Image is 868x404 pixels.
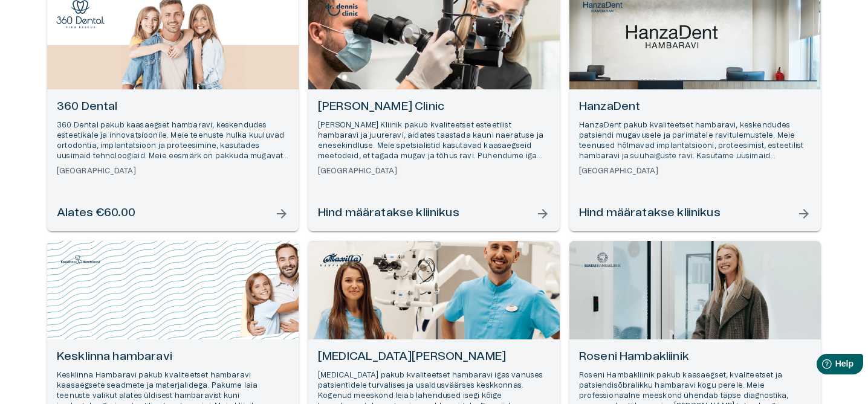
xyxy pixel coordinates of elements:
[56,250,105,269] img: Kesklinna hambaravi logo
[57,349,289,365] h6: Kesklinna hambaravi
[318,166,550,176] h6: [GEOGRAPHIC_DATA]
[774,349,868,383] iframe: Help widget launcher
[579,166,811,176] h6: [GEOGRAPHIC_DATA]
[318,205,459,222] h6: Hind määratakse kliinikus
[536,207,550,221] span: arrow_forward
[797,207,811,221] span: arrow_forward
[318,99,550,115] h6: [PERSON_NAME] Clinic
[318,349,550,365] h6: [MEDICAL_DATA][PERSON_NAME]
[57,120,289,162] p: 360 Dental pakub kaasaegset hambaravi, keskendudes esteetikale ja innovatsioonile. Meie teenuste ...
[578,250,627,269] img: Roseni Hambakliinik logo
[579,205,721,222] h6: Hind määratakse kliinikus
[57,205,135,222] h6: Alates €60.00
[57,99,289,115] h6: 360 Dental
[274,207,289,221] span: arrow_forward
[57,166,289,176] h6: [GEOGRAPHIC_DATA]
[579,120,811,162] p: HanzaDent pakub kvaliteetset hambaravi, keskendudes patsiendi mugavusele ja parimatele ravitulemu...
[317,250,366,269] img: Maxilla Hambakliinik logo
[318,120,550,162] p: [PERSON_NAME] Kliinik pakub kvaliteetset esteetilist hambaravi ja juureravi, aidates taastada kau...
[579,349,811,365] h6: Roseni Hambakliinik
[579,99,811,115] h6: HanzaDent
